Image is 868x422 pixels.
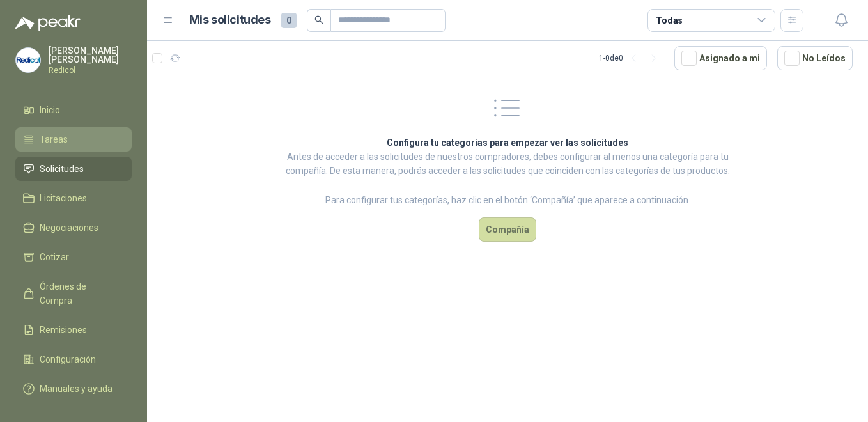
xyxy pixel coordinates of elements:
span: Órdenes de Compra [40,279,120,308]
span: Licitaciones [40,191,87,205]
h1: Mis solicitudes [189,11,271,29]
a: Inicio [15,98,132,122]
span: Solicitudes [40,162,84,176]
button: Compañía [479,217,536,242]
span: Negociaciones [40,221,98,235]
a: Negociaciones [15,215,132,240]
span: Inicio [40,103,60,117]
div: Todas [656,13,683,27]
span: search [314,15,323,24]
button: Asignado a mi [674,46,767,70]
a: Tareas [15,127,132,152]
p: Redicol [49,66,132,74]
a: Solicitudes [15,157,132,181]
p: [PERSON_NAME] [PERSON_NAME] [49,46,132,64]
span: 0 [281,13,297,28]
span: Remisiones [40,323,87,337]
span: Manuales y ayuda [40,382,112,396]
span: Configuración [40,352,96,366]
span: Cotizar [40,250,69,264]
a: Manuales y ayuda [15,377,132,401]
div: 1 - 0 de 0 [599,48,664,68]
span: Tareas [40,132,68,146]
img: Company Logo [16,48,40,72]
a: Configuración [15,347,132,371]
button: No Leídos [777,46,853,70]
a: Licitaciones [15,186,132,210]
h2: Configura tu categorias para empezar ver las solicitudes [284,136,731,150]
p: Para configurar tus categorías, haz clic en el botón ‘Compañía’ que aparece a continuación. [284,193,731,207]
img: Logo peakr [15,15,81,31]
a: Remisiones [15,318,132,342]
a: Órdenes de Compra [15,274,132,313]
a: Cotizar [15,245,132,269]
p: Antes de acceder a las solicitudes de nuestros compradores, debes configurar al menos una categor... [284,150,731,178]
